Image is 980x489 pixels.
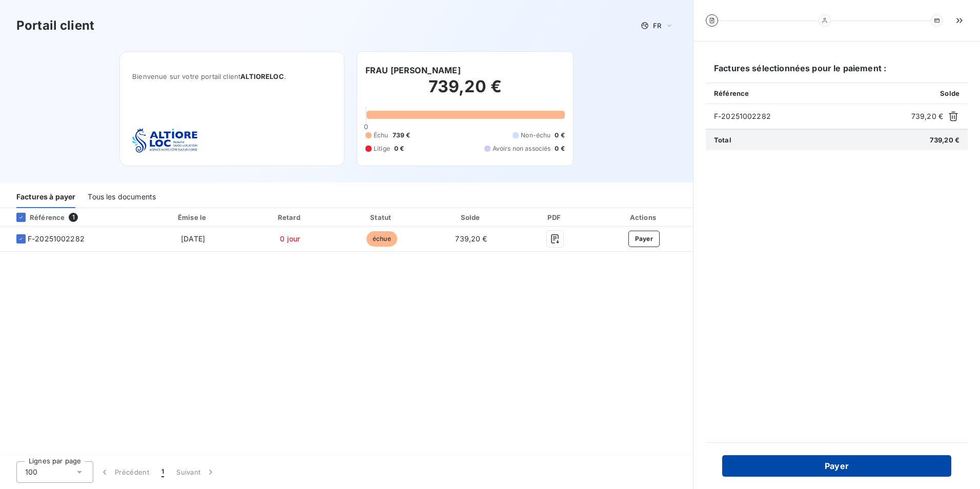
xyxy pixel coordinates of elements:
[374,131,389,140] span: Échu
[940,89,959,97] span: Solde
[455,234,487,243] span: 739,20 €
[170,461,222,483] button: Suivant
[653,22,661,30] span: FR
[706,62,968,83] h6: Factures sélectionnées pour le paiement :
[28,234,85,244] span: F-20251002282
[181,234,205,243] span: [DATE]
[93,461,155,483] button: Précédent
[714,111,907,121] span: F-20251002282
[393,131,411,140] span: 739 €
[366,231,397,247] span: échue
[521,131,550,140] span: Non-échu
[16,187,75,208] div: Factures à payer
[69,213,78,222] span: 1
[555,144,564,153] span: 0 €
[364,123,368,131] span: 0
[714,136,731,144] span: Total
[493,144,551,153] span: Avoirs non associés
[145,212,241,222] div: Émise le
[628,231,660,247] button: Payer
[597,212,691,222] div: Actions
[16,16,94,35] h3: Portail client
[518,212,593,222] div: PDF
[429,212,513,222] div: Solde
[930,136,959,144] span: 739,20 €
[132,128,198,153] img: Company logo
[240,72,284,80] span: ALTIORELOC
[365,64,461,76] h6: FRAU [PERSON_NAME]
[374,144,390,153] span: Litige
[25,467,37,477] span: 100
[714,89,749,97] span: Référence
[246,212,334,222] div: Retard
[555,131,564,140] span: 0 €
[8,213,65,222] div: Référence
[161,467,164,477] span: 1
[88,187,156,208] div: Tous les documents
[155,461,170,483] button: 1
[394,144,404,153] span: 0 €
[365,76,565,107] h2: 739,20 €
[280,234,300,243] span: 0 jour
[132,72,332,80] span: Bienvenue sur votre portail client .
[338,212,425,222] div: Statut
[911,111,943,121] span: 739,20 €
[722,455,951,477] button: Payer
